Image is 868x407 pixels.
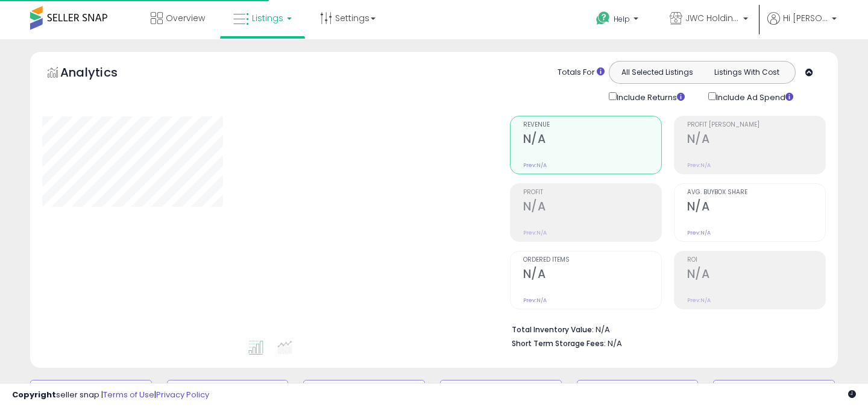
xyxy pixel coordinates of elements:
i: Get Help [596,11,611,26]
a: Help [587,2,650,39]
span: Listings [252,12,283,24]
button: Default [30,380,152,404]
span: Help [614,14,630,24]
small: Prev: N/A [687,297,711,304]
div: Totals For [558,67,605,78]
span: Overview [166,12,205,24]
span: Revenue [523,122,661,128]
h2: N/A [523,267,661,283]
span: Avg. Buybox Share [687,189,825,196]
span: ROI [687,257,825,263]
button: Inventory Age [167,380,289,404]
small: Prev: N/A [523,297,547,304]
small: Prev: N/A [523,162,547,169]
span: Hi [PERSON_NAME] [783,12,828,24]
button: Needs to Reprice [440,380,562,404]
h2: N/A [687,132,825,148]
span: N/A [608,338,622,349]
small: Prev: N/A [523,229,547,236]
span: Ordered Items [523,257,661,263]
h2: N/A [687,200,825,216]
span: Profit [PERSON_NAME] [687,122,825,128]
div: Include Returns [600,90,699,104]
h2: N/A [523,200,661,216]
button: All Selected Listings [612,65,702,80]
small: Prev: N/A [687,162,711,169]
span: Profit [523,189,661,196]
small: Prev: N/A [687,229,711,236]
div: seller snap | | [12,390,209,401]
h2: N/A [523,132,661,148]
button: BB Drop in 7d [303,380,425,404]
a: Privacy Policy [156,389,209,400]
button: Non Competitive [713,380,835,404]
a: Terms of Use [103,389,154,400]
button: Listings With Cost [702,65,791,80]
b: Short Term Storage Fees: [512,338,606,349]
button: BB Price Below Min [577,380,699,404]
a: Hi [PERSON_NAME] [767,12,837,39]
h5: Analytics [60,64,141,84]
h2: N/A [687,267,825,283]
li: N/A [512,321,817,336]
strong: Copyright [12,389,56,400]
b: Total Inventory Value: [512,324,594,335]
div: Include Ad Spend [699,90,813,104]
span: JWC Holdings [685,12,740,24]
